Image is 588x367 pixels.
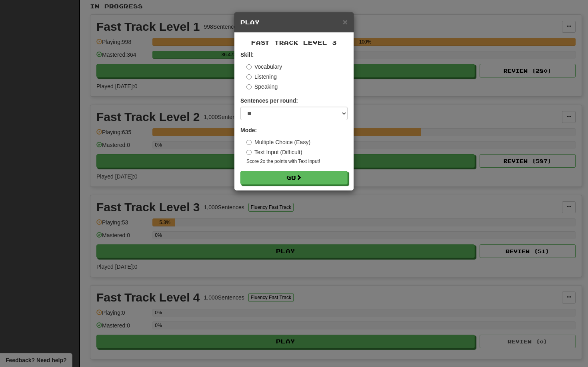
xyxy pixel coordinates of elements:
[246,74,252,79] input: Listening
[240,171,348,184] button: Go
[246,83,278,91] label: Speaking
[246,64,252,69] input: Vocabulary
[246,73,277,81] label: Listening
[251,39,337,46] span: Fast Track Level 3
[240,52,254,58] strong: Skill:
[343,17,348,26] span: ×
[240,97,298,105] label: Sentences per round:
[246,148,302,156] label: Text Input (Difficult)
[246,63,282,71] label: Vocabulary
[246,84,252,89] input: Speaking
[246,158,348,165] small: Score 2x the points with Text Input !
[240,18,348,26] h5: Play
[240,127,257,133] strong: Mode:
[246,150,252,155] input: Text Input (Difficult)
[343,18,348,26] button: Close
[246,138,310,146] label: Multiple Choice (Easy)
[246,140,252,145] input: Multiple Choice (Easy)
